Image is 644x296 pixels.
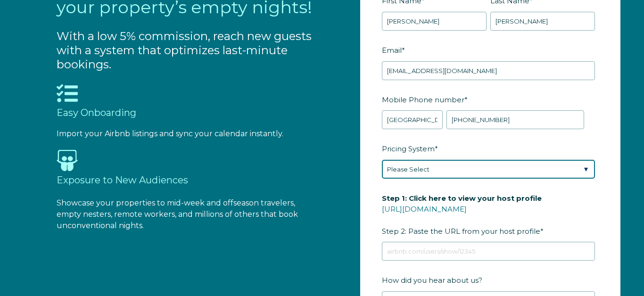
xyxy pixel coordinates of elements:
span: Import your Airbnb listings and sync your calendar instantly. [57,129,283,138]
span: Showcase your properties to mid-week and offseason travelers, empty nesters, remote workers, and ... [57,198,298,230]
span: Email [382,43,402,58]
span: Pricing System [382,141,435,156]
span: Easy Onboarding [57,107,136,118]
span: Exposure to New Audiences [57,174,188,186]
span: Step 2: Paste the URL from your host profile [382,191,542,238]
a: [URL][DOMAIN_NAME] [382,205,467,214]
span: Step 1: Click here to view your host profile [382,191,542,206]
input: airbnb.com/users/show/12345 [382,242,595,261]
span: Mobile Phone number [382,92,464,107]
span: How did you hear about us? [382,273,482,288]
span: With a low 5% commission, reach new guests with a system that optimizes last-minute bookings. [57,29,312,71]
